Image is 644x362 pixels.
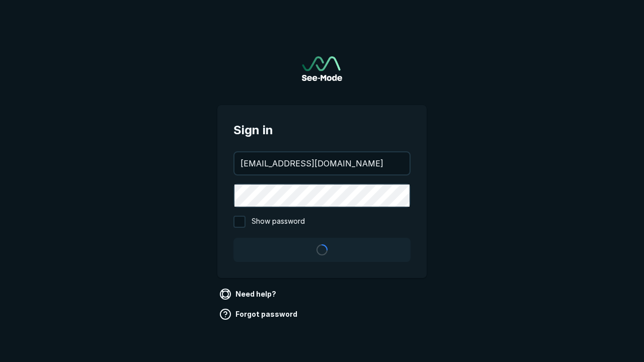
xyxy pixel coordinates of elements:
span: Sign in [233,121,411,139]
input: your@email.com [234,152,410,174]
span: Show password [252,216,305,228]
a: Go to sign in [302,56,342,81]
a: Need help? [217,286,280,302]
a: Forgot password [217,306,301,322]
img: See-Mode Logo [302,56,342,81]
